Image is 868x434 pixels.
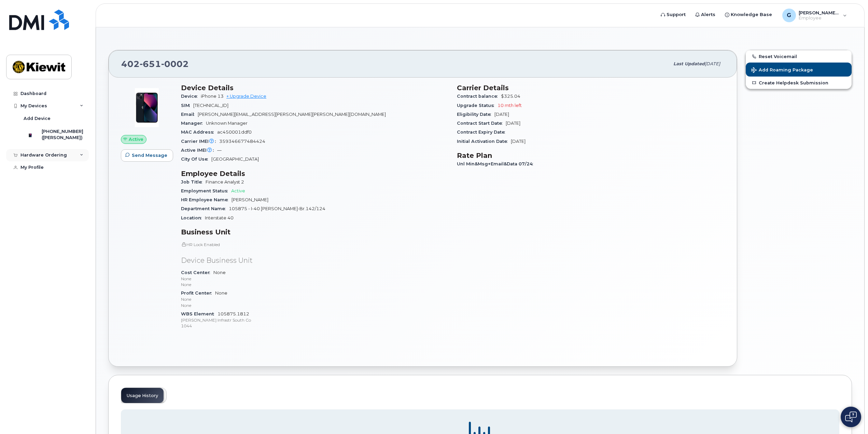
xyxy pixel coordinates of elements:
span: Profit Center [181,290,215,296]
span: ac450001ddf0 [217,130,252,135]
span: 0002 [161,59,189,69]
img: image20231002-3703462-1ig824h.jpeg [126,87,167,128]
p: None [181,296,449,302]
span: 105875.1812 [181,311,449,329]
p: [PERSON_NAME] Infrastr South Co [181,317,449,323]
span: Department Name [181,206,229,211]
span: [DATE] [511,139,526,144]
span: Contract balance [457,94,501,99]
span: Contract Start Date [457,121,506,126]
span: Job Title [181,179,206,185]
span: Finance Analyst 2 [206,179,244,185]
span: Device [181,94,201,99]
p: None [181,302,449,308]
button: Send Message [121,149,173,162]
span: 105875 - I-40 [PERSON_NAME]-Br.142/124 [229,206,325,211]
span: Active [129,136,143,143]
span: [TECHNICAL_ID] [193,103,228,108]
span: [PERSON_NAME][EMAIL_ADDRESS][PERSON_NAME][PERSON_NAME][DOMAIN_NAME] [198,112,386,117]
span: iPhone 13 [201,94,224,99]
span: 402 [121,59,189,69]
span: Manager [181,121,206,126]
span: Email [181,112,198,117]
button: Reset Voicemail [746,50,852,63]
span: Location [181,215,205,220]
h3: Employee Details [181,169,449,178]
span: City Of Use [181,157,211,162]
span: — [217,148,222,153]
span: Employment Status [181,188,231,193]
span: Upgrade Status [457,103,498,108]
span: Cost Center [181,270,213,275]
span: Unknown Manager [206,121,248,126]
span: Add Roaming Package [751,67,813,74]
span: HR Employee Name [181,197,232,202]
span: Contract Expiry Date [457,130,508,135]
span: Send Message [132,152,167,159]
span: SIM [181,103,193,108]
h3: Device Details [181,84,449,92]
span: None [181,270,449,288]
a: + Upgrade Device [226,94,266,99]
span: [DATE] [494,112,509,117]
span: None [181,290,449,308]
span: [GEOGRAPHIC_DATA] [211,157,259,162]
span: Carrier IMEI [181,139,219,144]
a: Create Helpdesk Submission [746,77,852,89]
span: [PERSON_NAME] [232,197,268,202]
h3: Carrier Details [457,84,725,92]
span: Unl Min&Msg+Email&Data 07/24 [457,161,536,166]
span: Eligibility Date [457,112,494,117]
span: $325.04 [501,94,520,99]
span: 10 mth left [498,103,522,108]
button: Add Roaming Package [746,63,852,77]
h3: Rate Plan [457,151,725,160]
p: HR Lock Enabled [181,242,449,247]
p: 1044 [181,323,449,329]
span: Active IMEI [181,148,217,153]
span: Initial Activation Date [457,139,511,144]
img: Open chat [845,411,857,422]
span: Last updated [673,61,705,66]
span: 359346677484424 [219,139,265,144]
span: MAC Address [181,130,217,135]
p: None [181,276,449,282]
span: 651 [140,59,161,69]
p: None [181,282,449,287]
span: Active [231,188,245,193]
span: [DATE] [506,121,520,126]
span: WBS Element [181,311,218,316]
p: Device Business Unit [181,256,449,266]
span: [DATE] [705,61,720,66]
span: Interstate 40 [205,215,234,220]
h3: Business Unit [181,228,449,236]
